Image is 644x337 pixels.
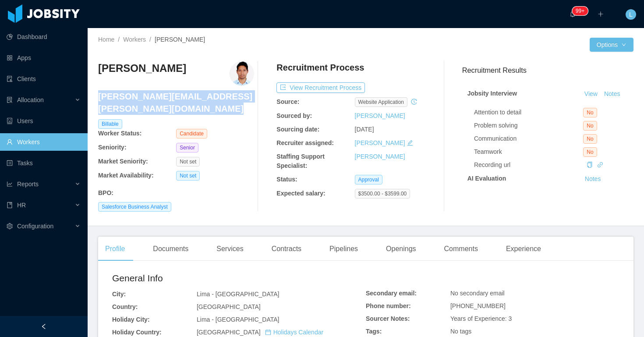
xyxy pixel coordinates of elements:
[7,70,81,88] a: icon: auditClients
[7,154,81,172] a: icon: profileTasks
[98,61,186,75] h3: [PERSON_NAME]
[265,329,323,336] a: icon: calendarHolidays Calendar
[98,90,254,115] h4: [PERSON_NAME][EMAIL_ADDRESS][PERSON_NAME][DOMAIN_NAME]
[355,139,405,146] a: [PERSON_NAME]
[112,291,126,298] b: City:
[583,147,597,157] span: No
[474,134,583,143] div: Communication
[379,237,423,261] div: Openings
[366,302,411,309] b: Phone number:
[276,112,312,119] b: Sourced by:
[276,84,365,91] a: icon: exportView Recruitment Process
[98,158,148,165] b: Market Seniority:
[474,121,583,130] div: Problem solving
[366,315,410,322] b: Sourcer Notes:
[570,11,576,17] i: icon: bell
[7,133,81,151] a: icon: userWorkers
[155,36,205,43] span: [PERSON_NAME]
[587,160,593,170] div: Copy
[355,126,374,133] span: [DATE]
[581,174,605,184] button: Notes
[366,290,417,297] b: Secondary email:
[276,98,299,105] b: Source:
[98,237,132,261] div: Profile
[98,202,171,212] span: Salesforce Business Analyst
[601,89,624,99] button: Notes
[197,291,280,298] span: Lima - [GEOGRAPHIC_DATA]
[411,99,417,105] i: icon: history
[17,223,53,230] span: Configuration
[474,160,583,170] div: Recording url
[123,36,146,43] a: Workers
[276,176,297,183] b: Status:
[437,237,485,261] div: Comments
[176,143,198,153] span: Senior
[230,61,254,86] img: 64a5cf1d-1167-46a2-8222-6d806de2baeb_68e9340a941f7-400w.png
[587,162,593,168] i: icon: copy
[7,112,81,130] a: icon: robotUsers
[265,237,308,261] div: Contracts
[7,181,13,187] i: icon: line-chart
[98,130,142,137] b: Worker Status:
[450,315,512,322] span: Years of Experience: 3
[597,162,603,168] i: icon: link
[467,175,506,182] strong: AI Evaluation
[7,97,13,103] i: icon: solution
[265,329,271,335] i: icon: calendar
[146,237,195,261] div: Documents
[197,303,261,310] span: [GEOGRAPHIC_DATA]
[276,153,325,169] b: Staffing Support Specialist:
[112,316,150,323] b: Holiday City:
[98,144,127,151] b: Seniority:
[355,153,405,160] a: [PERSON_NAME]
[98,36,114,43] a: Home
[322,237,365,261] div: Pipelines
[98,172,154,179] b: Market Availability:
[7,28,81,46] a: icon: pie-chartDashboard
[112,303,138,310] b: Country:
[98,119,122,129] span: Billable
[499,237,548,261] div: Experience
[450,327,619,336] div: No tags
[7,202,13,208] i: icon: book
[366,328,382,335] b: Tags:
[7,223,13,229] i: icon: setting
[276,61,364,74] h4: Recruitment Process
[355,189,410,199] span: $3500.00 - $3599.00
[407,140,413,146] i: icon: edit
[17,181,39,188] span: Reports
[450,302,506,309] span: [PHONE_NUMBER]
[17,202,26,209] span: HR
[629,9,633,20] span: L
[276,190,325,197] b: Expected salary:
[176,157,200,167] span: Not set
[462,65,633,76] h3: Recruitment Results
[17,96,44,103] span: Allocation
[176,171,200,181] span: Not set
[7,49,81,67] a: icon: appstoreApps
[112,329,162,336] b: Holiday Country:
[583,121,597,131] span: No
[474,147,583,156] div: Teamwork
[176,129,207,138] span: Candidate
[581,90,601,97] a: View
[118,36,120,43] span: /
[197,316,280,323] span: Lima - [GEOGRAPHIC_DATA]
[583,134,597,144] span: No
[98,189,113,196] b: BPO :
[572,7,588,15] sup: 2160
[474,108,583,117] div: Attention to detail
[197,329,323,336] span: [GEOGRAPHIC_DATA]
[209,237,250,261] div: Services
[467,90,517,97] strong: Jobsity Interview
[112,271,366,285] h2: General Info
[149,36,151,43] span: /
[598,11,604,17] i: icon: plus
[355,97,408,107] span: website application
[597,161,603,168] a: icon: link
[276,126,319,133] b: Sourcing date:
[583,108,597,117] span: No
[590,38,633,52] button: Optionsicon: down
[355,112,405,119] a: [PERSON_NAME]
[276,82,365,93] button: icon: exportView Recruitment Process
